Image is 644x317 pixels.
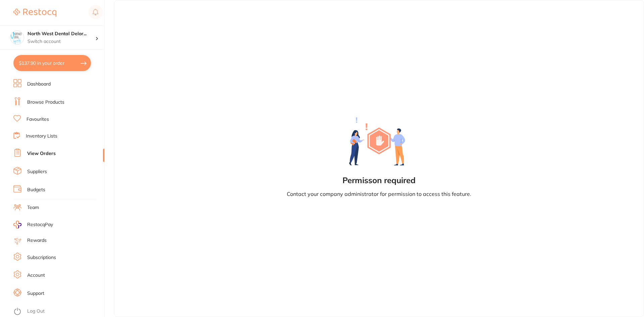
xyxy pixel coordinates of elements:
img: Restocq Logo [13,9,56,17]
a: View Orders [27,150,56,157]
a: Rewards [27,237,47,244]
button: $137.90 in your order [13,55,91,71]
img: North West Dental Deloraine [10,31,24,44]
a: Browse Products [27,99,64,106]
span: RestocqPay [27,221,53,228]
h4: North West Dental Deloraine [28,31,95,37]
a: Dashboard [27,81,51,88]
a: Support [27,290,44,297]
a: Inventory Lists [26,133,57,140]
a: Account [27,272,45,279]
p: Switch account [28,38,95,45]
a: Budgets [27,187,45,193]
a: Team [27,204,39,211]
img: RestocqPay [13,221,21,228]
a: Favourites [26,116,49,123]
a: Subscriptions [27,254,56,261]
h2: Permisson required [342,176,416,185]
a: Suppliers [27,168,47,175]
button: Log Out [13,306,102,317]
a: Log Out [27,308,45,315]
a: RestocqPay [13,221,53,228]
p: Contact your company administrator for permission to access this feature. [287,190,471,198]
a: Restocq Logo [13,5,56,20]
